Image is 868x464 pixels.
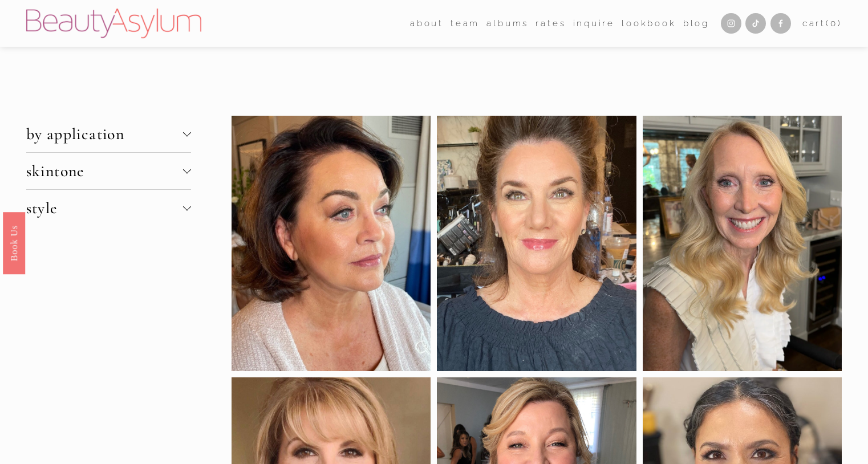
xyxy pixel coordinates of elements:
[3,212,25,274] a: Book Us
[26,124,183,144] span: by application
[26,161,183,181] span: skintone
[802,16,842,31] a: 0 items in cart
[26,198,183,218] span: style
[451,16,480,31] span: team
[745,13,766,34] a: TikTok
[486,15,529,32] a: albums
[830,18,838,29] span: 0
[573,15,615,32] a: Inquire
[770,13,791,34] a: Facebook
[622,15,676,32] a: Lookbook
[410,16,444,31] span: about
[26,116,191,152] button: by application
[26,9,201,38] img: Beauty Asylum | Bridal Hair &amp; Makeup Charlotte &amp; Atlanta
[26,190,191,226] button: style
[451,15,480,32] a: folder dropdown
[826,18,842,29] span: ( )
[410,15,444,32] a: folder dropdown
[536,15,566,32] a: Rates
[721,13,741,34] a: Instagram
[683,15,709,32] a: Blog
[26,153,191,189] button: skintone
